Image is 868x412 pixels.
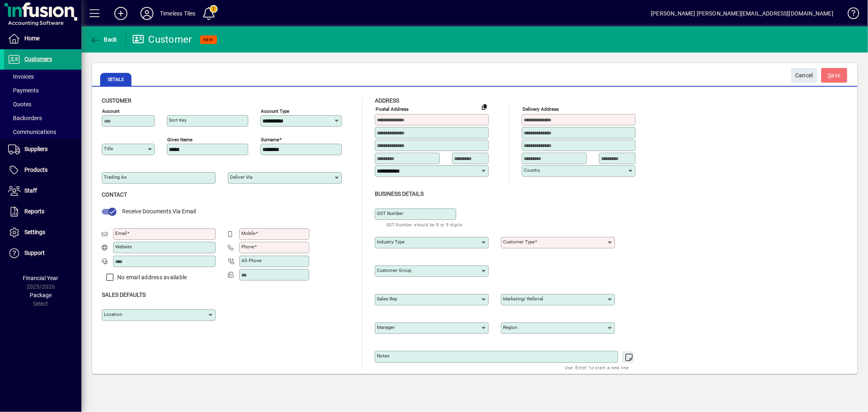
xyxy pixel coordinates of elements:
[116,273,187,281] label: No email address available
[377,210,403,216] mat-label: GST Number
[108,6,134,21] button: Add
[241,244,254,250] mat-label: Phone
[88,32,119,47] button: Back
[503,296,543,302] mat-label: Marketing/ Referral
[241,230,256,236] mat-label: Mobile
[134,6,160,21] button: Profile
[386,220,463,229] mat-hint: GST Number should be 8 or 9 digits
[261,137,279,142] mat-label: Surname
[4,97,81,111] a: Quotes
[104,174,127,180] mat-label: Trading as
[241,258,262,263] mat-label: Alt Phone
[842,2,858,28] a: Knowledge Base
[4,222,81,243] a: Settings
[30,292,52,298] span: Package
[122,208,196,215] span: Receive Documents Via Email
[503,324,517,330] mat-label: Region
[4,139,81,160] a: Suppliers
[169,117,186,123] mat-label: Sort key
[167,137,192,142] mat-label: Given name
[377,267,411,273] mat-label: Customer group
[102,97,131,104] span: Customer
[795,69,813,82] span: Cancel
[90,36,117,43] span: Back
[24,146,48,152] span: Suppliers
[524,167,540,173] mat-label: Country
[104,311,122,317] mat-label: Location
[375,191,424,197] span: Business details
[375,97,399,104] span: Address
[115,230,127,236] mat-label: Email
[377,239,404,245] mat-label: Industry type
[565,363,629,372] mat-hint: Use 'Enter' to start a new line
[8,87,39,94] span: Payments
[828,69,841,82] span: ave
[100,73,131,86] span: Details
[81,32,126,47] app-page-header-button: Back
[651,7,833,20] div: [PERSON_NAME] [PERSON_NAME][EMAIL_ADDRESS][DOMAIN_NAME]
[4,111,81,125] a: Backorders
[4,202,81,222] a: Reports
[24,208,44,215] span: Reports
[24,250,45,256] span: Support
[132,33,192,46] div: Customer
[791,68,817,83] button: Cancel
[4,125,81,139] a: Communications
[8,73,34,80] span: Invoices
[230,174,252,180] mat-label: Deliver via
[828,72,831,79] span: S
[102,108,120,114] mat-label: Account
[503,239,535,245] mat-label: Customer type
[4,181,81,201] a: Staff
[4,243,81,263] a: Support
[115,244,132,250] mat-label: Website
[4,160,81,180] a: Products
[160,7,195,20] div: Timeless Tiles
[24,167,48,173] span: Products
[24,187,37,194] span: Staff
[102,191,127,198] span: Contact
[4,70,81,83] a: Invoices
[8,101,31,107] span: Quotes
[8,129,56,135] span: Communications
[377,324,395,330] mat-label: Manager
[24,35,39,42] span: Home
[104,146,113,151] mat-label: Title
[821,68,847,83] button: Save
[377,353,389,359] mat-label: Notes
[24,56,52,62] span: Customers
[261,108,289,114] mat-label: Account Type
[4,28,81,49] a: Home
[203,37,214,42] span: NEW
[478,100,491,113] button: Copy to Delivery address
[4,83,81,97] a: Payments
[102,291,146,298] span: Sales defaults
[24,229,45,235] span: Settings
[8,115,42,121] span: Backorders
[23,275,59,281] span: Financial Year
[377,296,397,302] mat-label: Sales rep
